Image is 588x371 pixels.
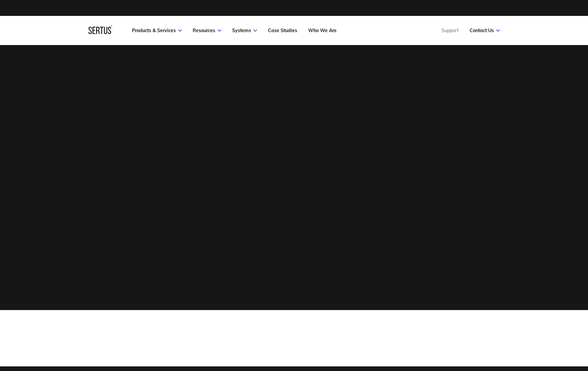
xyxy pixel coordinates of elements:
a: Case Studies [268,27,297,33]
a: Products & Services [132,27,182,33]
a: Systems [232,27,257,33]
a: Resources [193,27,221,33]
a: Contact Us [470,27,500,33]
a: Who We Are [308,27,337,33]
a: Support [441,27,459,33]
